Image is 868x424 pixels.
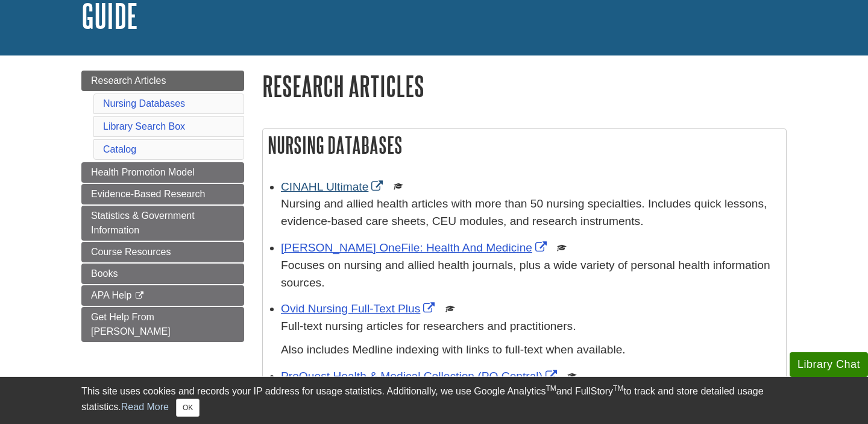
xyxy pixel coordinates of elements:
[91,189,205,199] span: Evidence-Based Research
[281,180,386,193] a: Link opens in new window
[121,402,169,412] a: Read More
[445,304,455,314] img: Scholarly or Peer Reviewed
[281,195,780,230] p: Nursing and allied health articles with more than 50 nursing specialties. Includes quick lessons,...
[103,121,185,131] a: Library Search Box
[281,370,560,382] a: Link opens in new window
[134,292,145,300] i: This link opens in a new window
[81,242,244,262] a: Course Resources
[103,144,136,154] a: Catalog
[790,352,868,377] button: Library Chat
[81,384,787,417] div: This site uses cookies and records your IP address for usage statistics. Additionally, we use Goo...
[81,184,244,204] a: Evidence-Based Research
[91,75,166,86] span: Research Articles
[91,167,195,177] span: Health Promotion Model
[91,247,171,257] span: Course Resources
[91,268,118,279] span: Books
[91,290,131,300] span: APA Help
[281,318,780,335] p: Full-text nursing articles for researchers and practitioners.
[91,312,171,337] span: Get Help From [PERSON_NAME]
[81,71,244,91] a: Research Articles
[91,210,195,235] span: Statistics & Government Information
[81,71,244,342] div: Guide Page Menu
[281,341,780,359] p: Also includes Medline indexing with links to full-text when available.
[281,302,438,315] a: Link opens in new window
[81,206,244,241] a: Statistics & Government Information
[176,399,200,417] button: Close
[81,264,244,284] a: Books
[81,285,244,306] a: APA Help
[81,307,244,342] a: Get Help From [PERSON_NAME]
[281,257,780,292] p: Focuses on nursing and allied health journals, plus a wide variety of personal health information...
[281,241,550,254] a: Link opens in new window
[557,243,567,253] img: Scholarly or Peer Reviewed
[613,384,623,393] sup: TM
[81,162,244,183] a: Health Promotion Model
[567,372,577,381] img: Scholarly or Peer Reviewed
[263,129,786,161] h2: Nursing Databases
[103,98,185,109] a: Nursing Databases
[546,384,556,393] sup: TM
[262,71,787,101] h1: Research Articles
[394,182,403,191] img: Scholarly or Peer Reviewed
